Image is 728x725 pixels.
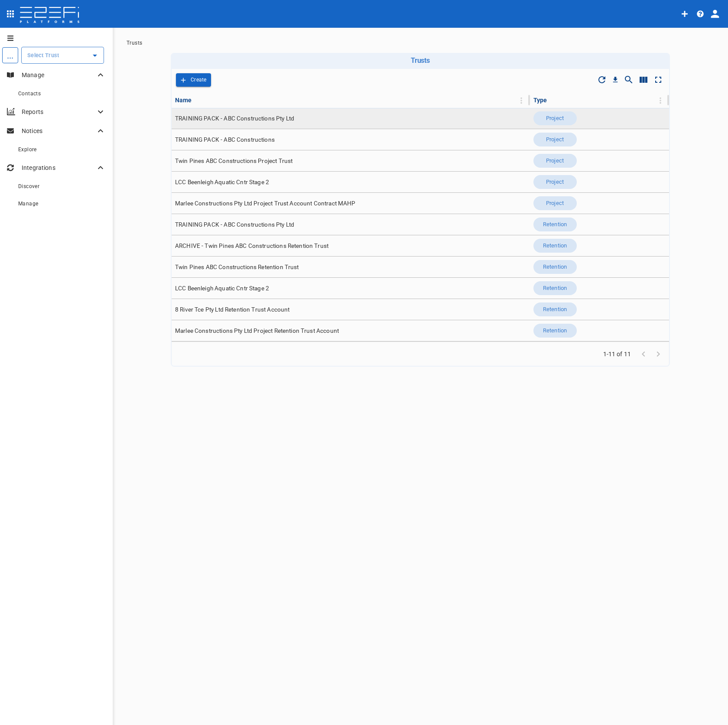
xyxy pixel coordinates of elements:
[175,178,269,186] span: LCC Beenleigh Aquatic Cntr Stage 2
[127,40,714,46] nav: breadcrumb
[538,327,572,335] span: Retention
[653,94,667,107] button: Column Actions
[175,95,192,105] div: Name
[541,136,569,144] span: Project
[651,350,666,358] span: Go to next page
[175,136,275,144] span: TRAINING PACK - ABC Constructions
[636,350,651,358] span: Go to previous page
[127,40,142,46] a: Trusts
[176,73,211,87] span: Add Trust
[609,74,621,86] button: Download CSV
[175,327,339,335] span: Marlee Constructions Pty Ltd Project Retention Trust Account
[2,47,18,63] div: ...
[538,221,572,229] span: Retention
[541,199,569,208] span: Project
[636,72,651,87] button: Show/Hide columns
[595,72,609,87] span: Refresh Data
[175,199,356,208] span: Marlee Constructions Pty Ltd Project Trust Account Contract MAHP
[191,75,207,85] p: Create
[22,163,95,172] p: Integrations
[533,95,547,105] div: Type
[175,221,294,229] span: TRAINING PACK - ABC Constructions Pty Ltd
[18,201,38,207] span: Manage
[541,114,569,123] span: Project
[18,183,39,189] span: Discover
[175,306,289,314] span: 8 River Tce Pty Ltd Retention Trust Account
[22,71,95,79] p: Manage
[174,56,666,65] h6: Trusts
[25,51,87,60] input: Select Trust
[538,263,572,271] span: Retention
[175,114,294,123] span: TRAINING PACK - ABC Constructions Pty Ltd
[651,72,666,87] button: Toggle full screen
[538,306,572,314] span: Retention
[538,242,572,250] span: Retention
[89,49,101,62] button: Open
[18,91,41,97] span: Contacts
[175,284,269,293] span: LCC Beenleigh Aquatic Cntr Stage 2
[175,263,299,271] span: Twin Pines ABC Constructions Retention Trust
[22,107,95,116] p: Reports
[621,72,636,87] button: Show/Hide search
[18,146,37,153] span: Explore
[538,284,572,293] span: Retention
[603,350,631,358] span: 1-11 of 11
[541,178,569,186] span: Project
[514,94,528,107] button: Column Actions
[176,73,211,87] button: Create
[175,242,328,250] span: ARCHIVE - Twin Pines ABC Constructions Retention Trust
[22,127,95,135] p: Notices
[175,157,292,165] span: Twin Pines ABC Constructions Project Trust
[541,157,569,165] span: Project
